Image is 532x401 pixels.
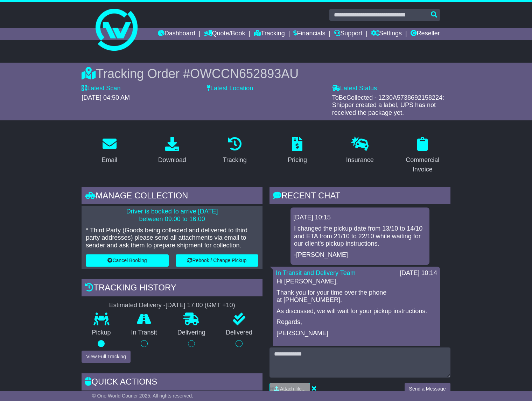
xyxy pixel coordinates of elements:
p: In Transit [121,329,167,337]
a: Email [97,134,122,167]
div: Tracking history [82,279,262,298]
p: As discussed, we will wait for your pickup instructions. [276,308,436,315]
span: ToBeCollected - 1Z30A5738692158224: Shipper created a label, UPS has not received the package yet. [332,94,444,116]
div: Insurance [346,155,374,165]
a: Insurance [342,134,378,167]
p: Pickup [82,329,121,337]
span: [DATE] 04:50 AM [82,94,130,101]
a: Download [154,134,191,167]
div: [DATE] 10:14 [400,269,437,277]
div: Tracking Order # [82,66,450,81]
label: Latest Location [207,85,253,92]
div: [DATE] 10:15 [293,214,427,221]
a: Pricing [283,134,311,167]
a: Dashboard [158,28,195,40]
a: Support [334,28,362,40]
p: Driver is booked to arrive [DATE] between 09:00 to 16:00 [86,208,258,223]
button: Send a Message [405,383,450,395]
p: Hi [PERSON_NAME], [276,278,436,286]
div: [DATE] 17:00 (GMT +10) [166,302,235,309]
div: Tracking [223,155,246,165]
div: Pricing [288,155,307,165]
span: © One World Courier 2025. All rights reserved. [92,393,193,399]
p: -[PERSON_NAME] [294,251,426,259]
p: Regards, [276,318,436,326]
label: Latest Scan [82,85,120,92]
a: Settings [371,28,402,40]
a: Tracking [218,134,251,167]
div: Download [158,155,186,165]
p: Delivering [167,329,216,337]
button: Cancel Booking [86,254,168,267]
a: Reseller [411,28,440,40]
p: I changed the pickup date from 13/10 to 14/10 and ETA from 21/10 to 22/10 while waiting for our c... [294,225,426,248]
p: Delivered [216,329,262,337]
div: Commercial Invoice [399,155,446,174]
a: Commercial Invoice [395,134,450,177]
div: RECENT CHAT [269,187,450,206]
button: Rebook / Change Pickup [176,254,258,267]
div: Quick Actions [82,373,262,392]
p: Thank you for your time over the phone at [PHONE_NUMBER]. [276,289,436,304]
a: Financials [293,28,325,40]
div: Email [101,155,117,165]
p: [PERSON_NAME] [276,330,436,337]
a: Tracking [254,28,285,40]
div: Manage collection [82,187,262,206]
button: View Full Tracking [82,351,130,363]
span: OWCCN652893AU [190,66,299,81]
div: Estimated Delivery - [82,302,262,309]
a: Quote/Book [204,28,245,40]
a: In Transit and Delivery Team [276,269,356,276]
label: Latest Status [332,85,377,92]
p: * Third Party (Goods being collected and delivered to third party addresses) please send all atta... [86,227,258,249]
